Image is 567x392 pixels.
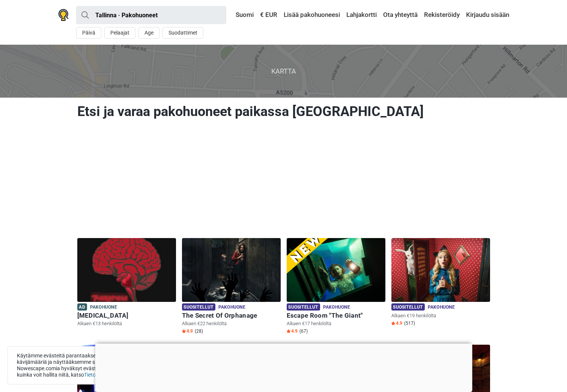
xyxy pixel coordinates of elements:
[182,329,186,333] img: Star
[77,238,176,302] img: Paranoia
[76,6,226,24] input: kokeile “London”
[90,303,117,312] span: Pakohuone
[404,320,415,326] span: (517)
[162,27,203,39] button: Suodattimet
[464,8,509,22] a: Kirjaudu sisään
[76,27,101,39] button: Päivä
[229,8,256,22] a: Suomi
[84,372,141,378] a: Tietosuojakäytäntömme
[391,312,490,319] p: Alkaen €19 henkilöltä
[323,303,350,312] span: Pakohuone
[104,27,135,39] button: Pelaajat
[287,320,385,327] p: Alkaen €17 henkilöltä
[182,238,281,336] a: The Secret Of Orphanage Suositellut Pakohuone The Secret Of Orphanage Alkaen €22 henkilöltä Star4...
[299,328,308,334] span: (67)
[195,328,203,334] span: (28)
[138,27,159,39] button: Age
[230,12,236,18] img: Suomi
[182,238,281,302] img: The Secret Of Orphanage
[258,8,279,22] a: € EUR
[381,8,420,22] a: Ota yhteyttä
[182,312,281,320] h6: The Secret Of Orphanage
[422,8,462,22] a: Rekisteröidy
[74,129,493,234] iframe: Advertisement
[77,303,87,311] span: Ad
[282,8,342,22] a: Lisää pakohuoneesi
[287,329,290,333] img: Star
[391,238,490,328] a: Suositellut Pakohuone Alkaen €19 henkilöltä Star4.9 (517)
[287,328,298,334] span: 4.9
[182,303,215,311] span: Suositellut
[58,9,69,21] img: Nowescape logo
[182,328,193,334] span: 4.9
[391,320,402,326] span: 4.9
[391,303,425,311] span: Suositellut
[77,320,176,327] p: Alkaen €13 henkilöltä
[428,303,455,312] span: Pakohuone
[391,321,395,325] img: Star
[182,320,281,327] p: Alkaen €22 henkilöltä
[77,103,490,120] h1: Etsi ja varaa pakohuoneet paikassa [GEOGRAPHIC_DATA]
[77,312,176,320] h6: [MEDICAL_DATA]
[95,344,472,390] iframe: Advertisement
[287,312,385,320] h6: Escape Room "The Giant"
[344,8,379,22] a: Lahjakortti
[8,346,233,384] div: Käytämme evästeitä parantaaksemme palveluamme, mitataksemme kävijämääriä ja näyttääksemme sinulle...
[287,238,385,302] img: Escape Room "The Giant"
[287,238,385,336] a: Escape Room "The Giant" Suositellut Pakohuone Escape Room "The Giant" Alkaen €17 henkilöltä Star4...
[218,303,245,312] span: Pakohuone
[287,303,320,311] span: Suositellut
[77,238,176,329] a: Paranoia Ad Pakohuone [MEDICAL_DATA] Alkaen €13 henkilöltä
